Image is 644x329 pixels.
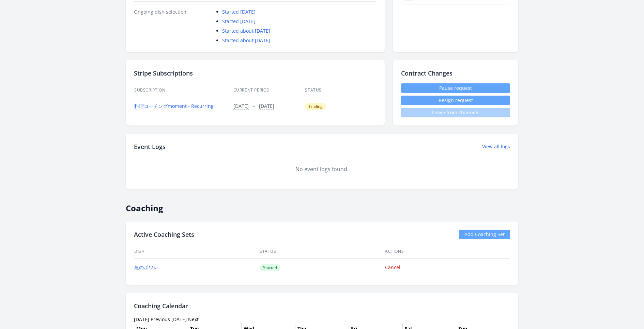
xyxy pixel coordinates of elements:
button: Resign request [401,96,510,105]
span: Trialing [305,103,326,110]
div: No event logs found. [134,165,510,173]
th: Current Period [233,83,305,97]
a: Next [188,316,199,323]
a: [DATE] [171,316,187,323]
h2: Event Logs [134,142,166,151]
a: Started about [DATE] [222,37,270,44]
th: Status [305,83,377,97]
a: Pause request [401,83,510,93]
h2: Active Coaching Sets [134,230,194,239]
a: View all logs [482,143,510,150]
button: [DATE] [259,103,274,110]
h2: Stripe Subscriptions [134,68,377,78]
th: Subscription [134,83,233,97]
a: Started [DATE] [222,9,256,15]
a: Add Coaching Set [459,230,510,239]
span: Leave from channels [401,108,510,117]
h2: Contract Changes [401,68,510,78]
a: 料理コーチングmoment - Recurring [134,103,214,109]
span: → [251,103,256,109]
h2: Coaching [126,198,518,213]
th: Status [259,245,385,259]
th: Dish [134,245,259,259]
a: Started about [DATE] [222,28,270,34]
time: [DATE] [134,316,149,323]
a: Started [DATE] [222,18,256,24]
th: Actions [385,245,510,259]
dt: Ongoing dish selection [134,9,211,44]
button: [DATE] [233,103,249,110]
a: Cancel [385,264,400,270]
a: 魚のポワレ [134,264,158,270]
a: Previous [151,316,170,323]
h2: Coaching Calendar [134,301,510,311]
span: Started [260,264,280,271]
